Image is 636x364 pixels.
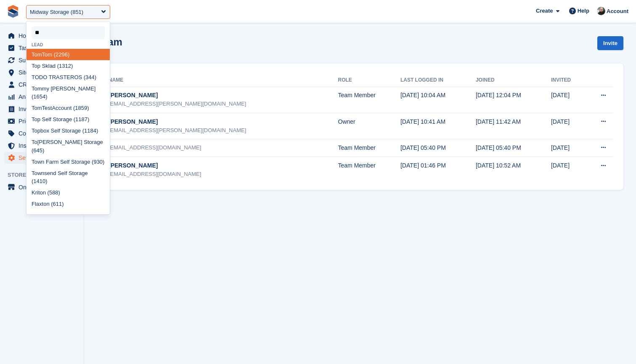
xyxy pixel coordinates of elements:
span: Subscriptions [19,54,69,66]
span: TO [32,74,39,80]
td: [DATE] 10:52 AM [476,157,551,183]
td: [DATE] 11:42 AM [476,113,551,139]
td: [DATE] [551,139,584,157]
td: [DATE] 10:04 AM [400,87,476,113]
span: To [32,139,37,145]
span: To [32,159,37,165]
td: Owner [338,113,400,139]
span: Pricing [19,115,69,127]
td: Team Member [338,139,400,157]
a: menu [4,115,79,127]
div: Midway Storage (851) [30,8,83,16]
div: [EMAIL_ADDRESS][PERSON_NAME][DOMAIN_NAME] [109,126,338,135]
a: menu [4,91,79,103]
div: [EMAIL_ADDRESS][DOMAIN_NAME] [109,170,338,178]
span: to [42,201,47,207]
a: menu [4,30,79,42]
div: pbox Self S rage (1184) [26,125,110,137]
img: stora-icon-8386f47178a22dfd0bd8f6a31ec36ba5ce8667c1dd55bd0f319d3a0aa187defe.svg [7,5,19,18]
td: [DATE] 01:46 PM [400,157,476,183]
div: Lead [26,43,110,47]
td: [DATE] 05:40 PM [400,139,476,157]
th: Role [338,74,400,87]
td: Team Member [338,157,400,183]
td: [DATE] [551,87,584,113]
span: Create [536,7,553,15]
td: [DATE] 05:40 PM [476,139,551,157]
span: Storefront [8,171,84,179]
a: menu [4,128,79,139]
span: to [87,139,92,145]
span: To [32,170,37,176]
span: To [32,128,37,134]
td: [DATE] [551,157,584,183]
div: m m (2296) [26,49,110,60]
span: Home [19,30,69,42]
div: Flax n (611) [26,199,110,210]
div: wn Farm Self S rage (930) [26,156,110,167]
div: DO TRASTEROS (344) [26,72,110,83]
a: menu [4,79,79,90]
a: menu [4,140,79,151]
div: mmy [PERSON_NAME] (1654) [26,83,110,103]
span: Sites [19,66,69,78]
a: menu [4,103,79,115]
th: Joined [476,74,551,87]
th: Invited [551,74,584,87]
span: Insurance [19,140,69,151]
a: menu [4,181,79,193]
a: Invite [597,36,623,50]
span: to [65,128,70,134]
span: Tasks [19,42,69,54]
span: to [38,189,43,196]
a: menu [4,54,79,66]
span: Analytics [19,91,69,103]
div: [EMAIL_ADDRESS][DOMAIN_NAME] [109,143,338,152]
div: [EMAIL_ADDRESS][PERSON_NAME][DOMAIN_NAME] [109,100,338,108]
span: Help [578,7,589,15]
span: to [75,159,79,165]
div: mTestAccount (1859) [26,103,110,114]
th: Name [107,74,338,87]
td: Team Member [338,87,400,113]
div: [PERSON_NAME] [109,91,338,100]
div: m-s re (568) [26,210,110,221]
div: [PERSON_NAME] [109,117,338,126]
td: [DATE] 12:04 PM [476,87,551,113]
span: To [32,51,37,58]
span: to [56,116,61,122]
span: To [32,85,37,92]
span: To [32,63,37,69]
a: menu [4,66,79,78]
div: Kri n (588) [26,187,110,199]
span: CRM [19,79,69,90]
span: Settings [19,152,69,164]
div: p Self S rage (1187) [26,114,110,125]
img: Tom Huddleston [597,7,605,15]
th: Last logged in [400,74,476,87]
span: Coupons [19,128,69,139]
td: [DATE] [551,113,584,139]
div: [PERSON_NAME] [109,161,338,170]
div: wnsend Self S rage (1410) [26,167,110,187]
span: To [42,51,48,58]
a: menu [4,152,79,164]
span: Online Store [19,181,69,193]
div: [PERSON_NAME] S rage (645) [26,137,110,157]
span: to [72,170,77,176]
div: p Sklad (1312) [26,60,110,72]
span: To [32,105,37,111]
span: To [32,116,37,122]
a: menu [4,42,79,54]
td: [DATE] 10:41 AM [400,113,476,139]
span: Invoices [19,103,69,115]
span: Account [607,7,628,16]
